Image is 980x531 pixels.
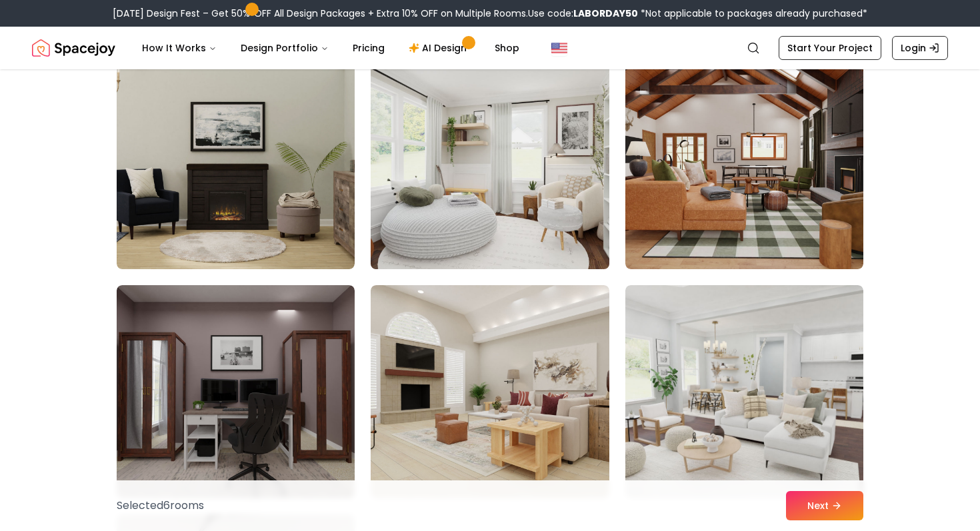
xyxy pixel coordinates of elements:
[113,7,867,20] div: [DATE] Design Fest – Get 50% OFF All Design Packages + Extra 10% OFF on Multiple Rooms.
[551,40,567,56] img: United States
[365,51,615,274] img: Room room-35
[131,35,227,61] button: How It Works
[131,35,530,61] nav: Main
[892,36,948,60] a: Login
[117,56,355,269] img: Room room-34
[786,491,863,520] button: Next
[398,35,481,61] a: AI Design
[230,35,339,61] button: Design Portfolio
[117,285,355,498] img: Room room-37
[32,27,948,69] nav: Global
[32,35,115,61] img: Spacejoy Logo
[638,7,867,20] span: *Not applicable to packages already purchased*
[625,285,863,498] img: Room room-39
[779,36,881,60] a: Start Your Project
[371,285,609,498] img: Room room-38
[528,7,638,20] span: Use code:
[32,35,115,61] a: Spacejoy
[625,56,863,269] img: Room room-36
[484,35,530,61] a: Shop
[573,7,638,20] b: LABORDAY50
[342,35,395,61] a: Pricing
[117,498,204,514] p: Selected 6 room s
